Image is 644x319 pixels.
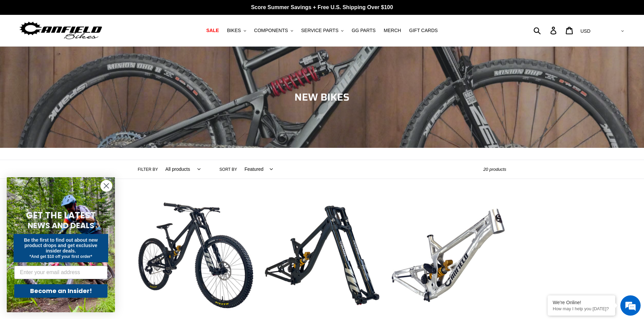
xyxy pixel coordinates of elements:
span: COMPONENTS [254,28,288,33]
button: COMPONENTS [251,26,296,35]
span: 20 products [483,167,506,172]
span: Be the first to find out about new product drops and get exclusive insider deals. [24,237,98,254]
label: Sort by [219,166,237,172]
label: Filter by [138,166,158,172]
span: GET THE LATEST [26,209,96,221]
button: Close dialog [100,180,112,192]
span: NEWS AND DEALS [28,220,94,231]
span: BIKES [227,28,241,33]
p: How may I help you today? [553,306,610,311]
input: Enter your email address [14,266,108,279]
a: GIFT CARDS [406,26,441,35]
span: SALE [206,28,219,33]
span: NEW BIKES [294,89,350,105]
button: SERVICE PARTS [298,26,347,35]
div: We're Online! [553,300,610,305]
img: Canfield Bikes [19,20,103,41]
span: SERVICE PARTS [301,28,338,33]
span: *And get $10 off your first order* [29,254,92,259]
a: GG PARTS [348,26,379,35]
span: GG PARTS [352,28,376,33]
button: Become an Insider! [14,284,108,298]
span: GIFT CARDS [409,28,438,33]
a: SALE [203,26,222,35]
button: BIKES [223,26,249,35]
span: MERCH [384,28,401,33]
input: Search [537,23,554,38]
a: MERCH [380,26,404,35]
